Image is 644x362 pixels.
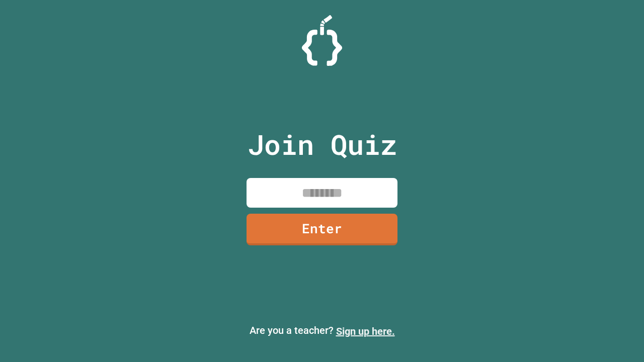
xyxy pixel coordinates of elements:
p: Are you a teacher? [8,323,636,339]
p: Join Quiz [248,124,397,165]
img: Logo.svg [302,15,342,66]
iframe: chat widget [602,322,634,352]
a: Sign up here. [336,325,395,337]
iframe: chat widget [560,278,634,321]
a: Enter [247,214,397,245]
